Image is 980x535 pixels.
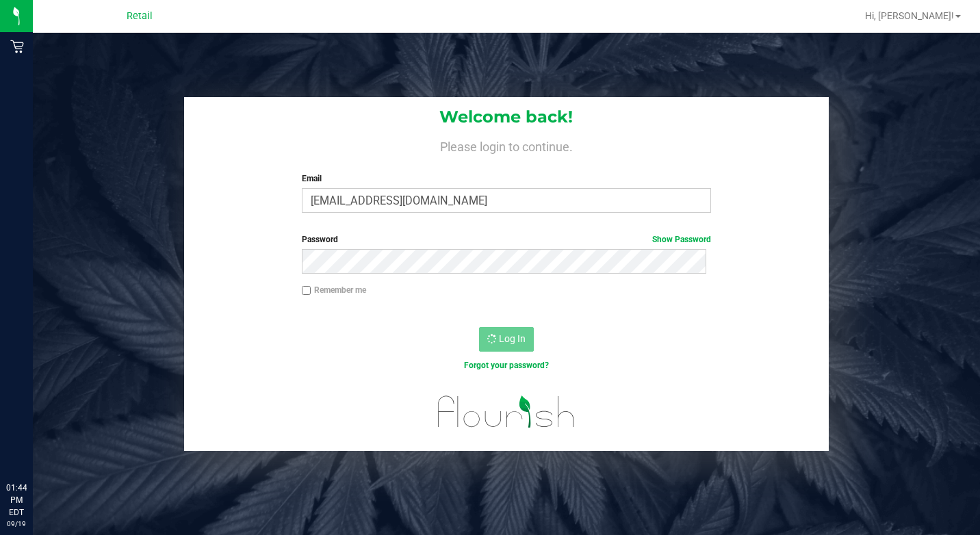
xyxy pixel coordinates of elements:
img: flourish_logo.svg [426,386,587,438]
h1: Welcome back! [184,108,829,126]
label: Remember me [302,284,366,296]
p: 01:44 PM EDT [6,482,27,519]
inline-svg: Retail [10,40,24,53]
a: Show Password [652,235,711,244]
span: Retail [127,10,153,22]
span: Password [302,235,338,244]
a: Forgot your password? [464,361,549,370]
h4: Please login to continue. [184,137,829,153]
button: Log In [479,327,534,352]
span: Hi, [PERSON_NAME]! [865,10,954,21]
p: 09/19 [6,519,27,529]
span: Log In [499,333,526,344]
label: Email [302,172,711,185]
input: Remember me [302,286,311,296]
